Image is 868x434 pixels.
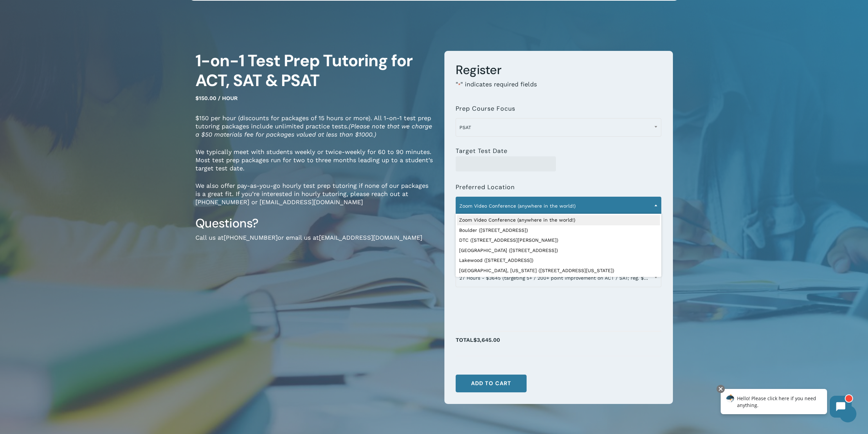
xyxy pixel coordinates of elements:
span: Zoom Video Conference (anywhere in the world!) [456,199,661,213]
h3: Questions? [195,215,434,231]
span: Zoom Video Conference (anywhere in the world!) [456,197,661,215]
span: $150.00 / hour [195,95,238,101]
em: (Please note that we charge a $50 materials fee for packages valued at less than $1000.) [195,123,432,138]
li: Boulder ([STREET_ADDRESS]) [457,225,660,236]
a: [EMAIL_ADDRESS][DOMAIN_NAME] [319,234,422,241]
button: Add to cart [456,375,527,392]
span: 27 Hours - $3645 (targeting 5+ / 200+ point improvement on ACT / SAT; reg. $4050) [456,269,661,287]
h3: Register [456,62,661,78]
li: [GEOGRAPHIC_DATA] ([STREET_ADDRESS]) [457,246,660,256]
li: DTC ([STREET_ADDRESS][PERSON_NAME]) [457,235,660,246]
span: $3,645.00 [473,337,500,343]
p: Call us at or email us at [195,234,434,251]
iframe: reCAPTCHA [456,291,559,318]
li: Lakewood ([STREET_ADDRESS]) [457,255,660,266]
li: Zoom Video Conference (anywhere in the world!) [457,215,660,225]
p: We also offer pay-as-you-go hourly test prep tutoring if none of our packages is a great fit. If ... [195,182,434,215]
p: We typically meet with students weekly or twice-weekly for 60 to 90 minutes. Most test prep packa... [195,148,434,182]
a: [PHONE_NUMBER] [224,234,278,241]
h1: 1-on-1 Test Prep Tutoring for ACT, SAT & PSAT [195,51,434,90]
p: Total [456,335,661,352]
label: Preferred Location [456,184,515,191]
span: PSAT [456,118,661,137]
label: Target Test Date [456,148,507,154]
span: PSAT [456,120,661,135]
li: [GEOGRAPHIC_DATA], [US_STATE] ([STREET_ADDRESS][US_STATE]) [457,266,660,276]
label: Prep Course Focus [456,105,515,112]
p: $150 per hour (discounts for packages of 15 hours or more). All 1-on-1 test prep tutoring package... [195,114,434,148]
span: 27 Hours - $3645 (targeting 5+ / 200+ point improvement on ACT / SAT; reg. $4050) [456,271,661,285]
p: " " indicates required fields [456,80,661,98]
iframe: Chatbot [713,383,858,424]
